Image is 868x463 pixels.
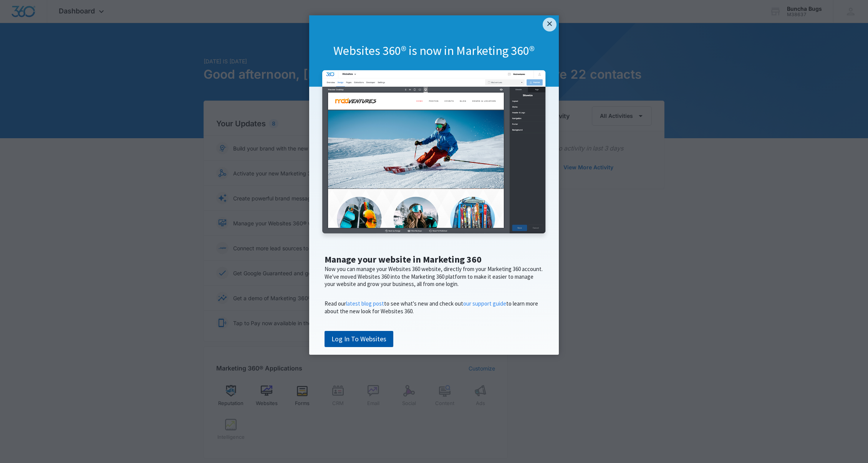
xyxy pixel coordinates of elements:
[325,331,393,347] a: Log In To Websites
[325,253,482,265] span: Manage your website in Marketing 360
[309,43,559,59] h1: Websites 360® is now in Marketing 360®
[325,300,538,315] span: Read our to see what's new and check out to learn more about the new look for Websites 360.
[325,265,543,288] span: Now you can manage your Websites 360 website, directly from your Marketing 360 account. We've mov...
[543,18,557,31] a: Close modal
[463,300,506,307] a: our support guide
[346,300,384,307] a: latest blog post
